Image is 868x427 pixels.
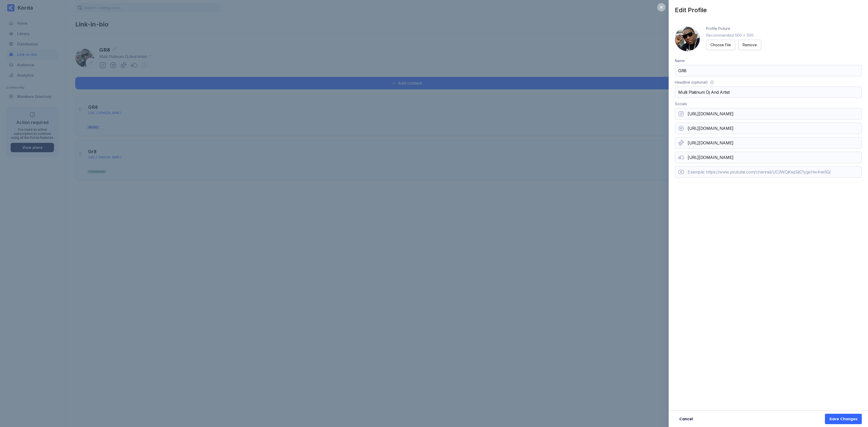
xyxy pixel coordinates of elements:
div: Name [675,58,685,63]
button: Cancel [675,414,697,424]
div: Cancel [679,416,693,422]
div: Edit Profile [675,6,868,14]
div: Profile Picture [706,26,730,31]
div: GR8 [675,26,700,51]
div: Choose File [710,42,731,48]
div: Headline (optional) [675,80,708,84]
button: Choose File [706,40,735,50]
input: Example: https://www.tiktok.com/@lilicaseley [675,137,862,149]
input: Example: https://open.spotify.com/artist/4UyXbVloSoAZ55uSlOgLRT?si=4BbDf-1SRQuAVcYIBlS7Jw [675,123,862,134]
div: Recommended 500 x 500 [706,33,761,38]
div: Save Changes [829,416,857,422]
input: Example: Max Martin [675,65,862,76]
img: ab6761610000e5eb6b30069625a8359becb841ea [675,26,700,51]
input: Example: https://soundcloud.com/malimccalla [675,152,862,163]
input: Example: Multi-platinum selling swedish record producer [675,86,862,98]
div: Socials [675,102,687,106]
button: Save Changes [825,414,862,424]
button: Remove [738,40,761,50]
input: Example: https://www.youtube.com/channel/UC2WCjKsqSjlC1ygxHw4wiSQ/ [675,166,862,178]
input: Example: https://www.instagram.com/korda.co/ [675,108,862,119]
div: Remove [743,42,757,48]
